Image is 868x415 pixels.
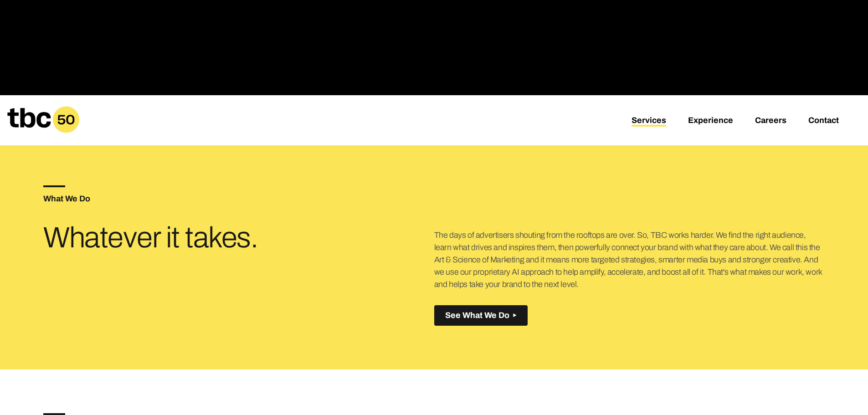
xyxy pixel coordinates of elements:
[43,195,434,203] h5: What We Do
[755,116,786,127] a: Careers
[632,116,666,127] a: Services
[688,116,733,127] a: Experience
[7,127,79,136] a: Home
[808,116,839,127] a: Contact
[434,229,825,291] p: The days of advertisers shouting from the rooftops are over. So, TBC works harder. We find the ri...
[434,305,528,326] button: See What We Do
[43,225,304,251] h3: Whatever it takes.
[445,311,509,320] span: See What We Do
